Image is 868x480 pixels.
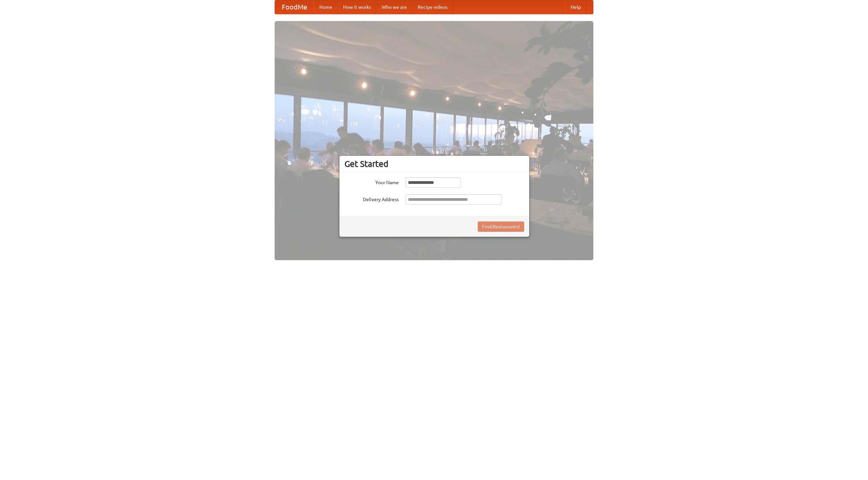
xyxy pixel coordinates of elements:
a: Recipe videos [412,0,453,14]
a: FoodMe [275,0,314,14]
h3: Get Started [344,159,524,169]
a: Help [565,0,586,14]
a: Home [314,0,338,14]
label: Delivery Address [344,194,399,203]
a: How it works [338,0,376,14]
label: Your Name [344,177,399,186]
button: Find Restaurants! [478,222,524,232]
a: Who we are [376,0,412,14]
